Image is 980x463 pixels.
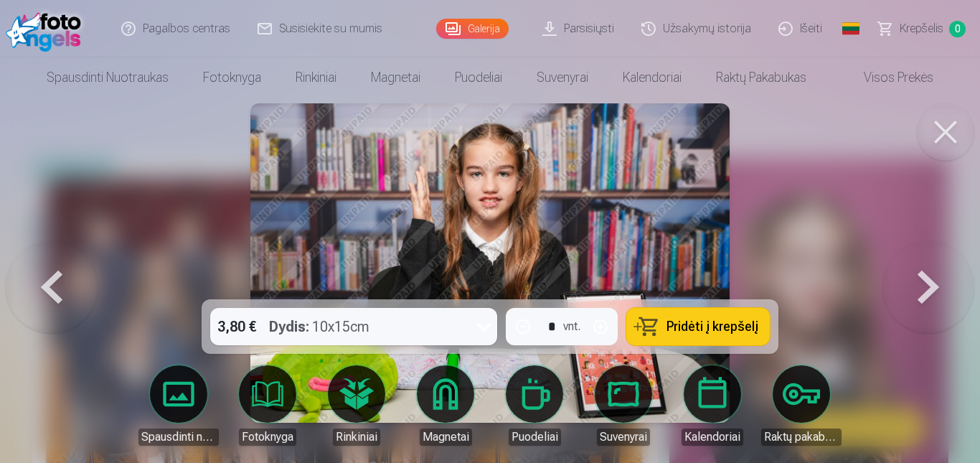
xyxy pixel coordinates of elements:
a: Rinkiniai [278,57,354,98]
div: Spausdinti nuotraukas [138,429,219,446]
strong: Dydis : [269,317,309,337]
a: Suvenyrai [583,365,664,446]
span: Pridėti į krepšelį [666,320,758,333]
div: Rinkiniai [333,429,380,446]
div: vnt. [563,318,580,335]
a: Magnetai [405,365,486,446]
img: /fa2 [6,6,88,52]
a: Rinkiniai [316,365,397,446]
a: Suvenyrai [519,57,606,98]
div: 10x15cm [269,308,369,345]
a: Puodeliai [494,365,575,446]
button: Pridėti į krepšelį [626,308,770,345]
div: Puodeliai [509,429,561,446]
a: Magnetai [354,57,438,98]
div: 3,80 € [210,308,263,345]
a: Kalendoriai [672,365,753,446]
span: 0 [949,21,966,37]
a: Raktų pakabukas [699,57,824,98]
a: Puodeliai [438,57,519,98]
span: Krepšelis [900,20,943,37]
div: Suvenyrai [597,429,650,446]
div: Raktų pakabukas [761,429,842,446]
a: Galerija [436,19,509,39]
a: Kalendoriai [606,57,699,98]
div: Kalendoriai [682,429,743,446]
div: Fotoknyga [239,429,296,446]
a: Spausdinti nuotraukas [29,57,186,98]
a: Spausdinti nuotraukas [138,365,219,446]
a: Fotoknyga [186,57,278,98]
a: Visos prekės [824,57,951,98]
a: Raktų pakabukas [761,365,842,446]
a: Fotoknyga [227,365,308,446]
div: Magnetai [420,429,472,446]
